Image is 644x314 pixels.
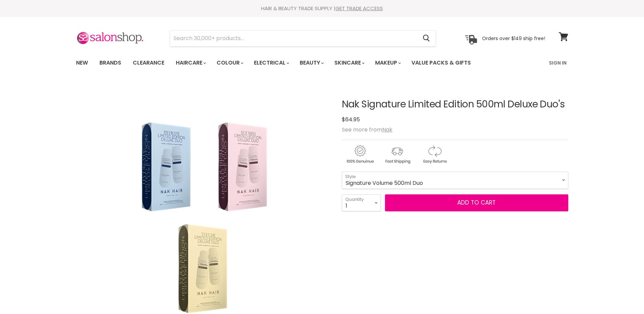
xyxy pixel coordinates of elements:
[170,30,436,47] form: Product
[211,56,247,70] a: Colour
[335,5,383,12] a: GET TRADE ACCESS
[379,144,415,165] img: shipping.gif
[71,56,93,70] a: New
[170,31,418,46] input: Search
[370,56,405,70] a: Makeup
[342,144,378,165] img: genuine.gif
[418,31,436,46] button: Search
[71,53,511,73] ul: Main menu
[406,56,476,70] a: Value Packs & Gifts
[342,99,568,110] h1: Nak Signature Limited Edition 500ml Deluxe Duo's
[342,116,360,123] span: $64.95
[545,56,571,70] a: Sign In
[342,194,381,211] select: Quantity
[68,5,577,12] div: HAIR & BEAUTY TRADE SUPPLY |
[94,56,126,70] a: Brands
[385,194,568,211] button: Add to cart
[457,198,496,207] span: Add to cart
[249,56,293,70] a: Electrical
[342,126,392,134] span: See more from
[482,35,545,41] p: Orders over $149 ship free!
[382,126,392,134] a: Nak
[295,56,328,70] a: Beauty
[128,56,169,70] a: Clearance
[417,144,453,165] img: returns.gif
[171,56,210,70] a: Haircare
[329,56,369,70] a: Skincare
[68,53,577,73] nav: Main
